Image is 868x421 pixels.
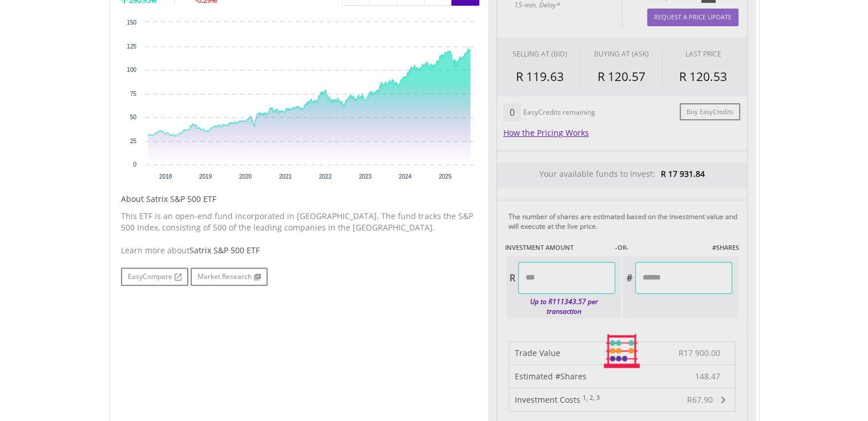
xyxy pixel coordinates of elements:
h5: About Satrix S&P 500 ETF [121,193,479,205]
text: 2024 [398,173,411,180]
a: EasyCompare [121,268,188,286]
div: Learn more about [121,245,479,256]
svg: Interactive chart [121,17,479,188]
text: 2025 [438,173,451,180]
text: 2020 [239,173,252,180]
a: Market Research [191,268,268,286]
text: 50 [130,114,136,120]
text: 25 [130,138,136,144]
text: 2022 [318,173,332,180]
text: 0 [133,161,136,168]
text: 2019 [199,173,212,180]
text: 100 [127,67,136,73]
text: 150 [127,19,136,26]
text: 2023 [358,173,372,180]
p: This ETF is an open-end fund incorporated in [GEOGRAPHIC_DATA]. The fund tracks the S&P 500 Index... [121,211,479,233]
text: 75 [130,91,136,97]
text: 2018 [159,173,172,180]
text: 2021 [278,173,292,180]
text: 125 [127,43,136,50]
span: Satrix S&P 500 ETF [189,245,260,256]
div: Chart. Highcharts interactive chart. [121,17,479,188]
